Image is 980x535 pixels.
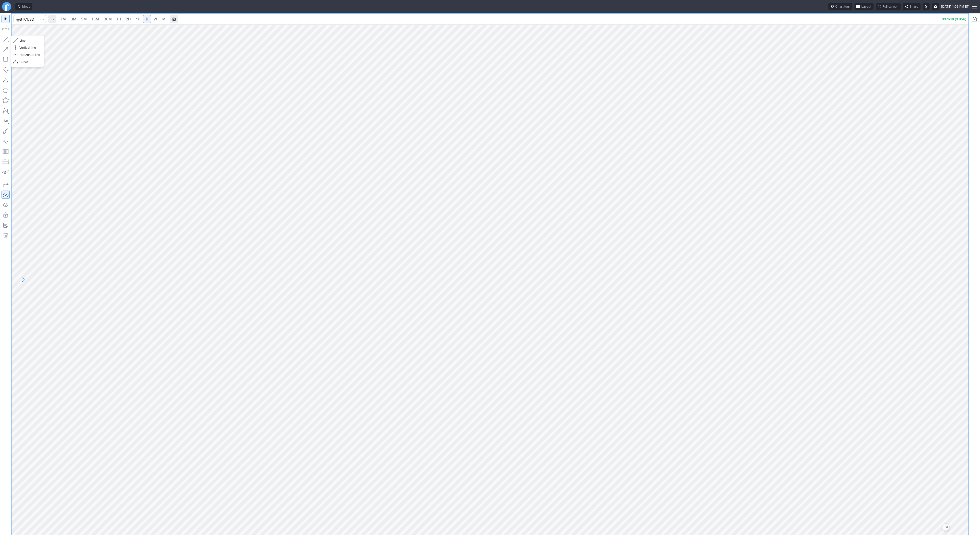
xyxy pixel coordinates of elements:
[2,201,10,209] button: Hide drawings
[2,158,10,166] button: Position
[11,35,44,67] div: Line
[92,17,99,21] span: 15M
[2,96,10,105] button: Polygon
[942,524,949,531] button: Jump to the most recent bar
[2,231,10,240] button: Remove all autosaved drawings
[136,17,140,21] span: 4H
[39,15,46,23] button: Search
[2,191,10,199] button: Drawings Autosave: On
[117,17,121,21] span: 1H
[104,17,112,21] span: 30M
[143,15,151,23] a: D
[102,15,114,23] a: 30M
[19,59,40,65] span: Curve
[19,38,40,43] span: Line
[940,18,966,21] p: +3376.10 (3.05%)
[48,15,56,23] button: Interval
[883,4,898,9] span: Full screen
[2,221,10,229] button: Add note
[835,4,850,9] span: Chart tour
[114,15,123,23] a: 1H
[162,17,166,21] span: M
[146,17,148,21] span: D
[2,137,10,145] button: Elliott waves
[923,3,930,10] button: Toggle dark mode
[61,17,66,21] span: 1M
[19,45,40,50] span: Vertical line
[81,17,87,21] span: 5M
[19,52,40,57] span: Horizontal line
[2,25,10,33] button: Measure
[79,15,89,23] a: 5M
[58,15,68,23] a: 1M
[160,15,168,23] a: M
[151,15,160,23] a: W
[2,76,10,84] button: Triangle
[2,127,10,135] button: Brush
[2,66,10,74] button: Rotated rectangle
[2,168,10,176] button: Anchored VWAP
[932,3,939,10] button: Settings
[68,15,79,23] a: 3M
[941,4,969,9] span: [DATE] 1:06 PM ET
[2,107,10,115] button: XABCD
[854,3,874,10] button: Layout
[828,3,852,10] button: Chart tour
[124,15,133,23] a: 2H
[14,15,46,23] input: Search
[2,35,10,43] button: Line
[876,3,901,10] button: Full screen
[89,15,101,23] a: 15M
[2,211,10,219] button: Lock drawings
[903,3,921,10] button: Share
[2,45,10,54] button: Arrow
[861,4,871,9] span: Layout
[170,15,178,23] button: Range
[154,17,157,21] span: W
[15,3,32,10] button: Ideas
[71,17,76,21] span: 3M
[133,15,143,23] a: 4H
[910,4,918,9] span: Share
[2,86,10,94] button: Ellipse
[126,17,131,21] span: 2H
[22,4,30,9] span: Ideas
[2,117,10,125] button: Text
[2,147,10,156] button: Fibonacci retracements
[2,180,10,189] button: Drawing mode: Single
[2,56,10,64] button: Rectangle
[970,15,978,23] button: Portfolio watchlist
[2,2,11,11] a: Finviz.com
[2,15,10,23] button: Mouse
